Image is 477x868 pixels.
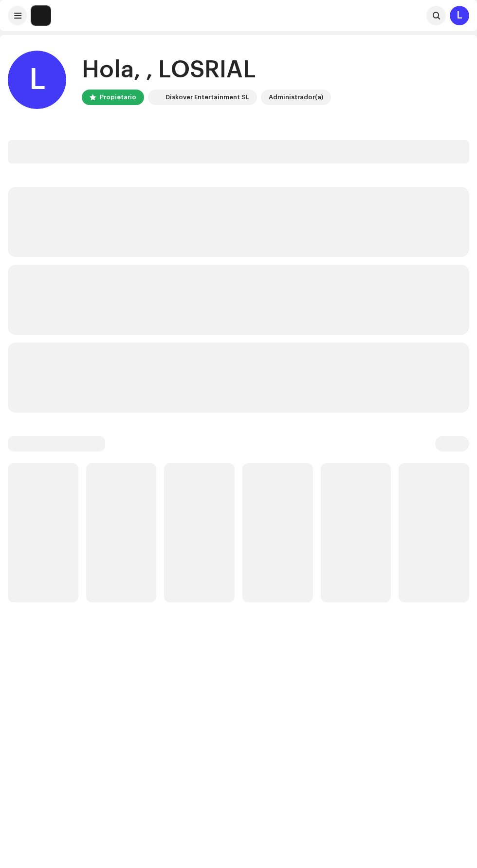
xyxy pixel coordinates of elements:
[31,6,51,25] img: 297a105e-aa6c-4183-9ff4-27133c00f2e2
[269,91,323,103] div: Administrador(a)
[150,91,162,103] img: 297a105e-aa6c-4183-9ff4-27133c00f2e2
[100,91,136,103] div: Propietario
[8,51,66,109] div: L
[450,6,469,25] div: L
[165,91,249,103] div: Diskover Entertainment SL
[82,54,331,86] div: Hola, , LOSRIAL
